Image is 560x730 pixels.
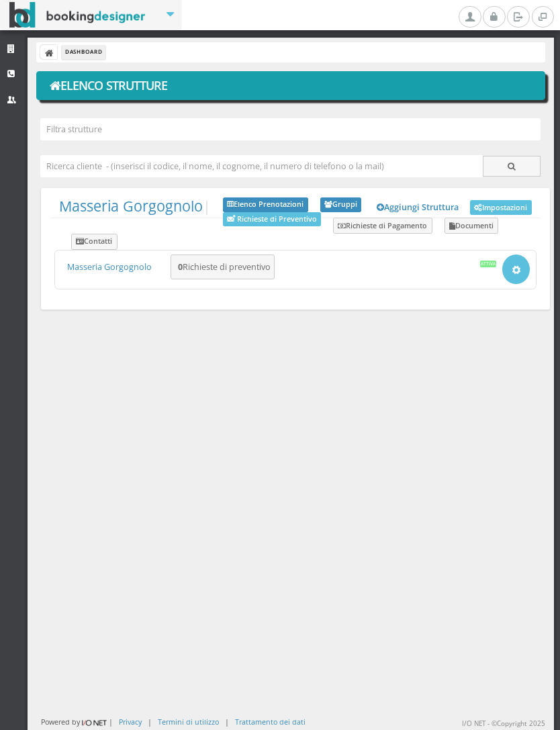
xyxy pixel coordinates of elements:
a: Documenti [445,218,499,234]
b: 0 [178,261,183,273]
img: ionet_small_logo.png [80,717,109,728]
li: Dashboard [62,45,105,60]
div: Attiva [480,261,497,267]
h5: Richieste di preventivo [174,262,271,272]
a: Termini di utilizzo [158,717,219,727]
a: Gruppi [320,197,362,212]
div: Powered by | [41,717,113,728]
a: Impostazioni [470,200,532,215]
div: | [148,717,152,727]
h1: Elenco Strutture [46,75,536,97]
a: Trattamento dei dati [235,717,306,727]
a: Privacy [119,717,142,727]
a: Elenco Prenotazioni [223,197,308,212]
input: Ricerca cliente - (inserisci il codice, il nome, il cognome, il numero di telefono o la mail) [40,155,483,177]
div: | [225,717,229,727]
a: Masseria Gorgognolo [59,196,203,216]
a: Contatti [71,234,118,250]
a: Richieste di Pagamento [333,218,432,234]
input: Filtra strutture [40,118,541,140]
a: Masseria Gorgognolo [67,261,152,273]
img: BookingDesigner.com [9,2,146,28]
button: 0Richieste di preventivo [171,255,275,279]
a: Aggiungi Struttura [370,197,467,218]
span: | [59,197,211,215]
a: Richieste di Preventivo [223,212,321,226]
